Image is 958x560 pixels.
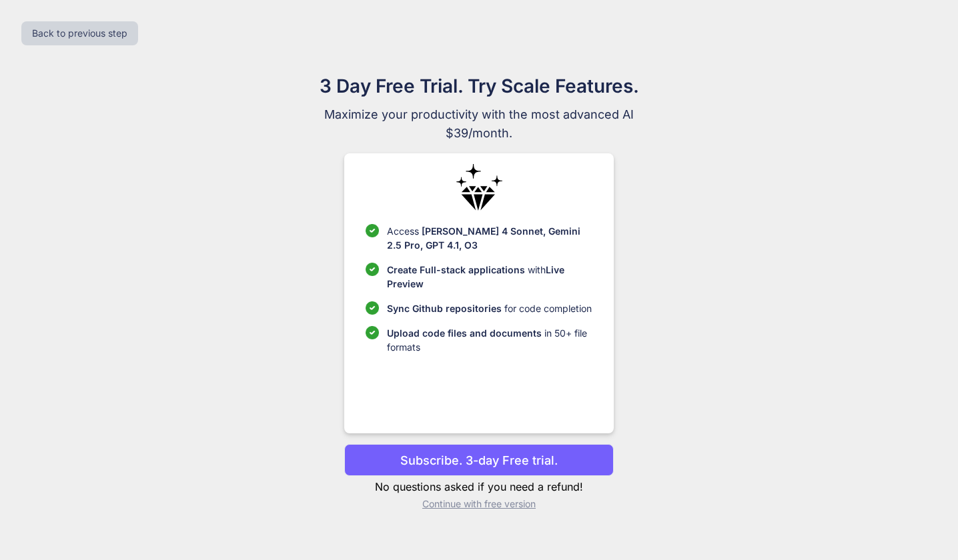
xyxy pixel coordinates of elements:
[387,301,592,315] p: for code completion
[387,225,580,251] span: [PERSON_NAME] 4 Sonnet, Gemini 2.5 Pro, GPT 4.1, O3
[387,326,592,354] p: in 50+ file formats
[344,497,613,511] p: Continue with free version
[344,479,613,495] p: No questions asked if you need a refund!
[387,303,502,314] span: Sync Github repositories
[366,263,379,276] img: checklist
[366,301,379,315] img: checklist
[387,263,592,291] p: with
[366,224,379,237] img: checklist
[344,444,613,476] button: Subscribe. 3-day Free trial.
[387,264,528,275] span: Create Full-stack applications
[400,451,558,469] p: Subscribe. 3-day Free trial.
[387,224,592,252] p: Access
[255,124,703,143] span: $39/month.
[255,105,703,124] span: Maximize your productivity with the most advanced AI
[21,21,138,45] button: Back to previous step
[255,72,703,100] h1: 3 Day Free Trial. Try Scale Features.
[387,327,542,339] span: Upload code files and documents
[366,326,379,339] img: checklist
